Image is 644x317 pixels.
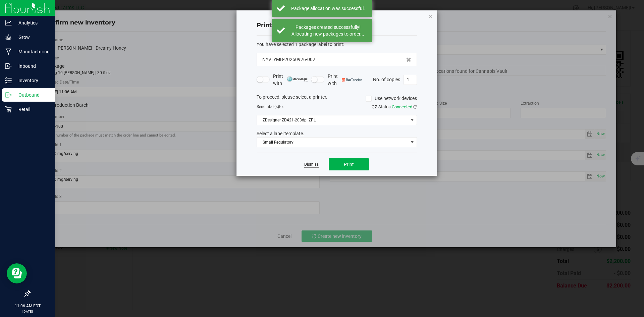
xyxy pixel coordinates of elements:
[288,24,367,37] div: Packages created successfully! Allocating new packages to order...
[287,76,308,82] img: mark_magic_cybra.png
[266,104,279,109] span: label(s)
[342,78,362,82] img: bartender.png
[12,19,52,27] p: Analytics
[257,104,284,109] span: Send to:
[12,62,52,70] p: Inbound
[12,105,52,113] p: Retail
[392,104,412,109] span: Connected
[372,104,417,109] span: QZ Status:
[257,41,417,48] div: :
[7,263,27,283] iframe: Resource center
[257,115,408,125] span: ZDesigner ZD421-203dpi ZPL
[257,21,417,30] h4: Print package label
[12,48,52,56] p: Manufacturing
[288,5,367,12] div: Package allocation was successful.
[12,76,52,85] p: Inventory
[329,158,369,170] button: Print
[257,138,408,147] span: Small Regulatory
[304,162,319,167] a: Dismiss
[5,92,12,98] inline-svg: Outbound
[12,33,52,41] p: Grow
[5,77,12,84] inline-svg: Inventory
[366,95,417,102] label: Use network devices
[344,162,354,167] span: Print
[328,73,362,87] span: Print with
[3,303,52,309] p: 11:06 AM EDT
[257,42,343,47] span: You have selected 1 package label to print
[3,309,52,314] p: [DATE]
[273,73,308,87] span: Print with
[12,91,52,99] p: Outbound
[5,63,12,69] inline-svg: Inbound
[252,94,422,104] div: To proceed, please select a printer.
[262,56,315,63] span: NYVLYMB-20250926-002
[252,130,422,137] div: Select a label template.
[5,106,12,113] inline-svg: Retail
[5,48,12,55] inline-svg: Manufacturing
[373,76,400,82] span: No. of copies
[5,34,12,41] inline-svg: Grow
[5,19,12,26] inline-svg: Analytics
